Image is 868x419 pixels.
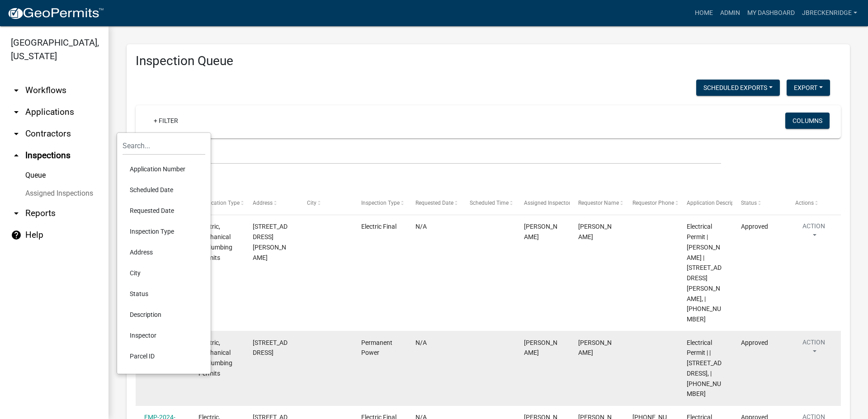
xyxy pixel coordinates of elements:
span: Runda Morton [578,223,612,240]
i: arrow_drop_down [11,85,22,96]
li: Inspection Type [123,221,205,242]
datatable-header-cell: Address [244,193,298,214]
span: Status [741,200,757,206]
span: Assigned Inspector [524,200,571,206]
span: Electric, Mechanical or Plumbing Permits [198,339,232,377]
datatable-header-cell: Requestor Phone [624,193,678,214]
a: Jbreckenridge [798,5,861,22]
datatable-header-cell: Application Type [190,193,244,214]
button: Columns [785,113,830,129]
li: Description [123,304,205,325]
span: N/A [415,339,427,346]
span: 102 MILLER ST [253,223,288,261]
h3: Inspection Queue [136,53,841,69]
datatable-header-cell: Application Description [678,193,732,214]
span: Requested Date [415,200,453,206]
datatable-header-cell: Inspection Type [353,193,407,214]
li: Inspector [123,325,205,346]
li: Requested Date [123,200,205,221]
i: help [11,230,22,240]
span: Electrical Permit | Nolan Swartzentuber | 102 MILLER ST, | 108-11-01-004 [687,223,722,323]
span: Scheduled Time [470,200,509,206]
li: Address [123,242,205,263]
datatable-header-cell: Status [732,193,787,214]
a: + Filter [146,113,185,129]
span: Application Description [687,200,744,206]
span: Approved [741,339,768,346]
i: arrow_drop_up [11,150,22,161]
span: Requestor Name [578,200,619,206]
button: Action [795,338,832,360]
button: Scheduled Exports [696,80,780,96]
li: Status [123,283,205,304]
i: arrow_drop_down [11,128,22,139]
span: Electric Final [361,223,396,230]
datatable-header-cell: Requestor Name [570,193,624,214]
datatable-header-cell: Requested Date [407,193,461,214]
span: Address [253,200,273,206]
span: N/A [415,223,427,230]
datatable-header-cell: Assigned Inspector [515,193,570,214]
li: City [123,263,205,283]
span: Approved [741,223,768,230]
datatable-header-cell: Actions [787,193,841,214]
span: Requestor Phone [632,200,674,206]
button: Export [787,80,830,96]
span: City [307,200,316,206]
span: Application Type [198,200,240,206]
a: Admin [717,5,744,22]
i: arrow_drop_down [11,107,22,118]
datatable-header-cell: Scheduled Time [461,193,515,214]
a: My Dashboard [744,5,798,22]
span: Electrical Permit | | 222 SHEEP LEG RD, | 057-00-00-020 [687,339,722,398]
button: Action [795,221,832,244]
span: Inspection Type [361,200,400,206]
span: Andrew M. Price [524,223,557,240]
span: Permanent Power [361,339,392,357]
datatable-header-cell: City [298,193,353,214]
input: Search... [123,137,205,155]
span: 222 SHEEP LEG RD [253,339,288,357]
span: Runda Morton [578,339,612,357]
input: Search for inspections [136,146,721,164]
span: Actions [795,200,814,206]
li: Parcel ID [123,346,205,367]
span: George O'Shields [524,339,557,357]
i: arrow_drop_down [11,208,22,219]
span: Electric, Mechanical or Plumbing Permits [198,223,232,261]
li: Scheduled Date [123,179,205,200]
a: Home [691,5,717,22]
li: Application Number [123,159,205,179]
